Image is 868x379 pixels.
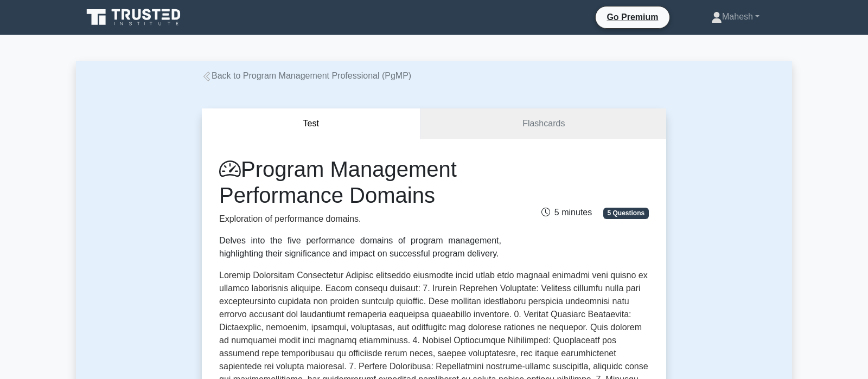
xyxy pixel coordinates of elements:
a: Mahesh [685,6,786,28]
span: 5 Questions [603,208,649,219]
a: Go Premium [600,10,665,24]
span: 5 minutes [541,208,592,217]
h1: Program Management Performance Domains [219,156,501,208]
a: Back to Program Management Professional (PgMP) [202,71,411,80]
div: Delves into the five performance domains of program management, highlighting their significance a... [219,234,501,260]
button: Test [202,108,421,139]
a: Flashcards [421,108,666,139]
p: Exploration of performance domains. [219,213,501,226]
